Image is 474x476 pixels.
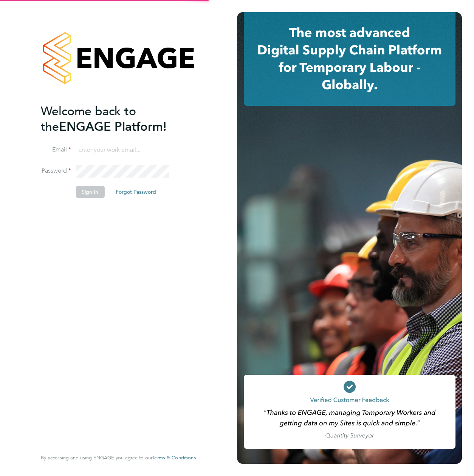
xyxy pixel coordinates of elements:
[41,104,188,134] h2: ENGAGE Platform!
[76,186,104,198] button: Sign In
[41,454,196,461] span: By accessing and using ENGAGE you agree to our
[41,167,71,175] label: Password
[41,146,71,154] label: Email
[110,186,162,198] button: Forgot Password
[41,104,136,134] span: Welcome back to the
[152,455,196,461] a: Terms & Conditions
[76,144,169,157] input: Enter your work email...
